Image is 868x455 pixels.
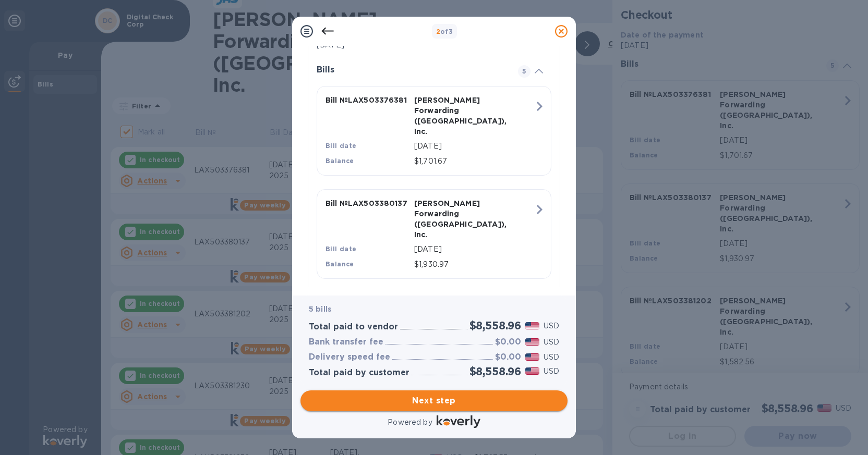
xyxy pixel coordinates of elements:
b: Balance [325,157,354,165]
p: USD [544,321,559,331]
h2: $8,558.96 [469,365,521,378]
button: Bill №LAX503376381[PERSON_NAME] Forwarding ([GEOGRAPHIC_DATA]), Inc.Bill date[DATE]Balance$1,701.67 [317,86,551,176]
span: Next step [309,395,559,407]
button: Next step [300,390,568,411]
p: $1,701.67 [414,156,534,167]
img: USD [525,322,539,329]
b: 5 bills [309,305,331,313]
p: [DATE] [414,244,534,255]
p: [PERSON_NAME] Forwarding ([GEOGRAPHIC_DATA]), Inc. [414,95,499,137]
b: Balance [325,260,354,268]
h3: $0.00 [495,352,521,362]
h3: Total paid to vendor [309,322,398,332]
p: Bill № LAX503380137 [325,198,410,208]
b: of 3 [436,28,453,35]
span: 5 [518,65,531,78]
h3: Total paid by customer [309,368,409,378]
img: USD [525,367,539,375]
p: USD [544,337,559,348]
p: [DATE] [414,141,534,152]
img: Logo [437,415,480,428]
p: Powered by [388,417,432,428]
h3: $0.00 [495,337,521,347]
b: Bill date [325,245,357,253]
span: 2 [436,28,440,35]
h2: $8,558.96 [469,319,521,332]
p: [PERSON_NAME] Forwarding ([GEOGRAPHIC_DATA]), Inc. [414,198,499,240]
p: Bill № LAX503376381 [325,95,410,105]
p: $1,930.97 [414,259,534,270]
img: USD [525,353,539,361]
h3: Bank transfer fee [309,337,383,347]
h3: Delivery speed fee [309,352,390,362]
p: USD [544,366,559,377]
b: Bill date [325,142,357,150]
h3: Bills [317,65,505,75]
button: Bill №LAX503380137[PERSON_NAME] Forwarding ([GEOGRAPHIC_DATA]), Inc.Bill date[DATE]Balance$1,930.97 [317,189,551,279]
img: USD [525,338,539,346]
p: USD [544,352,559,363]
